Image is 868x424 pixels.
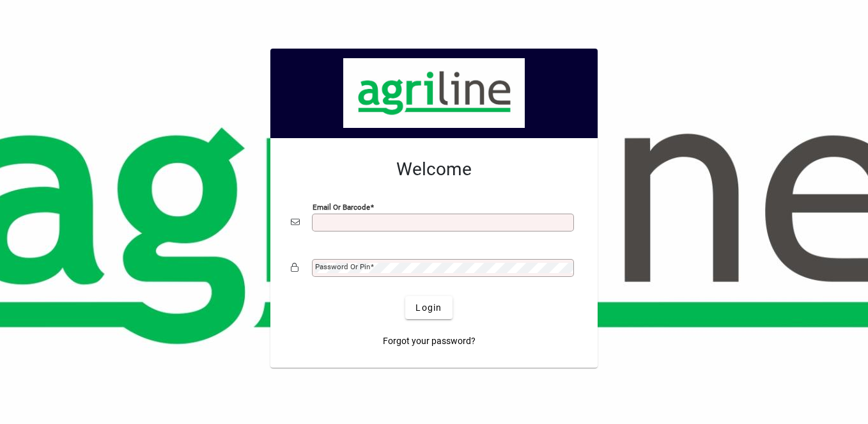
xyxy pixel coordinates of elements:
span: Forgot your password? [383,334,476,348]
button: Login [405,296,452,319]
mat-label: Email or Barcode [313,203,370,212]
h2: Welcome [291,159,577,180]
a: Forgot your password? [378,329,481,352]
span: Login [415,301,442,315]
mat-label: Password or Pin [315,262,370,271]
